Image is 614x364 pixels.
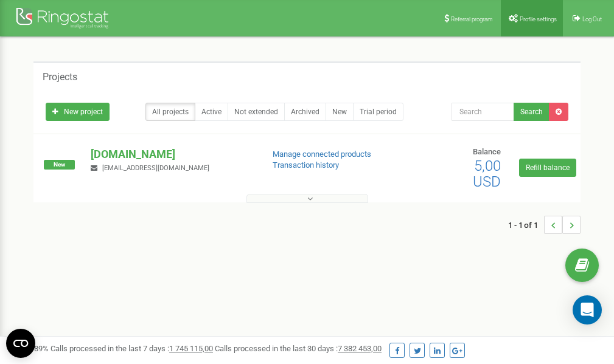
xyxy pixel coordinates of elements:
p: [DOMAIN_NAME] [91,146,253,162]
a: New [326,103,354,121]
input: Search [452,103,514,121]
span: Calls processed in the last 30 days : [215,344,382,353]
a: Refill balance [519,159,576,177]
a: Archived [284,103,326,121]
span: Calls processed in the last 7 days : [51,344,213,353]
span: New [44,160,75,170]
button: Search [514,103,549,121]
span: Log Out [582,16,602,22]
button: Open CMP widget [6,329,35,358]
a: Manage connected products [273,149,371,159]
div: Open Intercom Messenger [573,295,602,325]
u: 7 382 453,00 [338,344,382,353]
nav: ... [508,204,581,246]
span: [EMAIL_ADDRESS][DOMAIN_NAME] [102,164,209,172]
a: Transaction history [273,160,339,170]
a: All projects [145,103,195,121]
h5: Projects [43,72,77,83]
span: Referral program [451,16,493,22]
a: Trial period [353,103,403,121]
span: 1 - 1 of 1 [508,216,544,234]
u: 1 745 115,00 [169,344,213,353]
span: 5,00 USD [473,157,501,190]
a: Not extended [228,103,285,121]
a: Active [195,103,228,121]
span: Balance [473,147,501,156]
a: New project [46,103,110,121]
span: Profile settings [520,16,557,22]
